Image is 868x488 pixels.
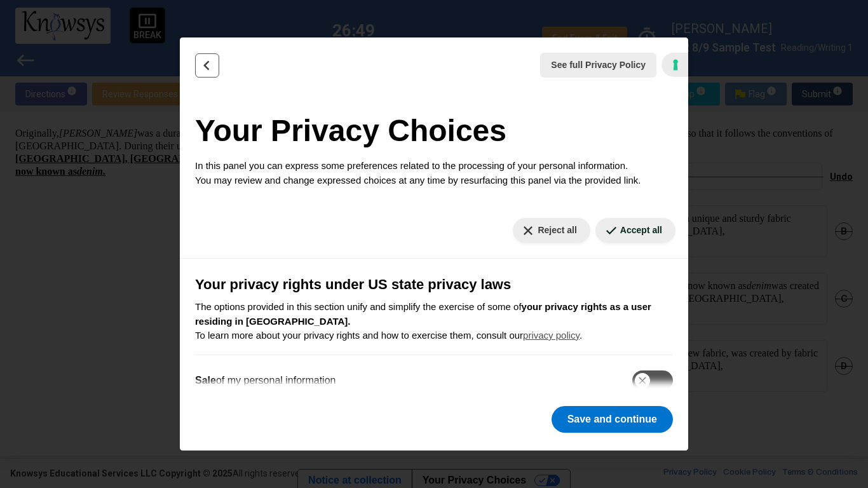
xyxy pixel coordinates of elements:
h2: Your Privacy Choices [195,108,673,154]
h3: Your privacy rights under US state privacy laws [195,274,673,295]
span: See full Privacy Policy [551,58,646,72]
button: Reject all [513,218,590,243]
label: of my personal information [195,373,336,388]
a: privacy policy [523,330,580,341]
button: Back [195,53,219,78]
a: iubenda - Cookie Policy and Cookie Compliance Management [661,53,688,77]
button: See full Privacy Policy [540,53,656,78]
p: The options provided in this section unify and simplify the exercise of some of To learn more abo... [195,300,673,343]
p: In this panel you can express some preferences related to the processing of your personal informa... [195,159,673,187]
b: your privacy rights as a user residing in [GEOGRAPHIC_DATA]. [195,301,651,327]
button: Save and continue [552,406,673,433]
b: Sale [195,375,216,386]
button: Accept all [595,218,675,243]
